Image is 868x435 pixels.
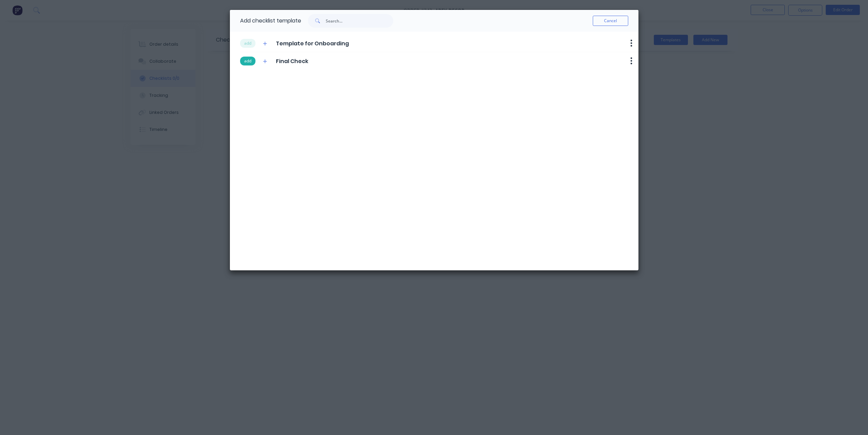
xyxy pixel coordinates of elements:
button: Cancel [593,16,628,26]
button: add [240,57,255,65]
span: Final Check [276,57,308,65]
span: Template for Onboarding [276,40,349,48]
div: Add checklist template [240,10,301,32]
button: add [240,39,255,48]
input: Search... [326,14,393,28]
